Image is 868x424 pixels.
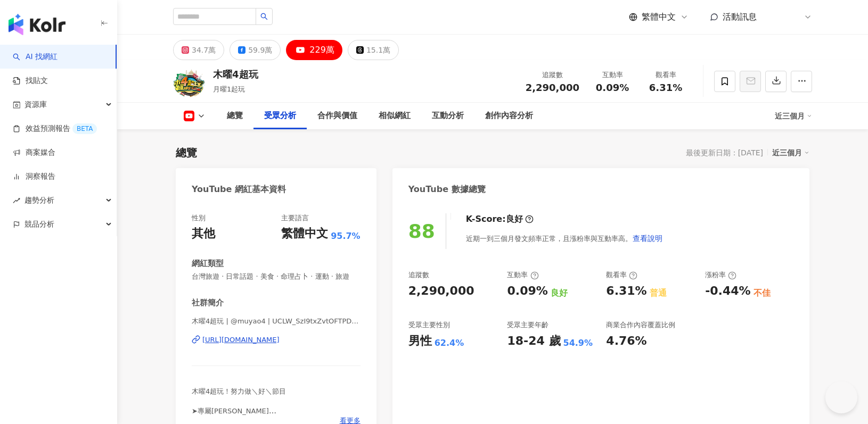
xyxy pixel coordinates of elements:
[686,148,763,157] div: 最後更新日期：[DATE]
[379,110,411,122] div: 相似網紅
[24,93,47,117] span: 資源庫
[408,320,450,330] div: 受眾主要性別
[408,184,486,195] div: YouTube 數據總覽
[526,70,579,80] div: 追蹤數
[606,320,675,330] div: 商業合作內容覆蓋比例
[596,82,629,93] span: 0.09%
[13,147,55,158] a: 商案媒合
[606,333,646,350] div: 4.76%
[563,337,593,349] div: 54.9%
[506,213,523,225] div: 良好
[408,283,474,300] div: 2,290,000
[317,110,357,122] div: 合作與價值
[507,283,547,300] div: 0.09%
[248,43,272,57] div: 59.9萬
[551,287,568,299] div: 良好
[435,337,464,349] div: 62.4%
[192,226,215,242] div: 其他
[408,220,435,242] div: 88
[264,110,296,122] div: 受眾分析
[642,11,676,23] span: 繁體中文
[281,226,328,242] div: 繁體中文
[775,107,812,124] div: 近三個月
[705,283,750,300] div: -0.44%
[432,110,464,122] div: 互動分析
[526,82,579,93] span: 2,290,000
[592,70,633,80] div: 互動率
[507,270,538,280] div: 互動率
[754,287,771,299] div: 不佳
[645,70,686,80] div: 觀看率
[705,270,736,280] div: 漲粉率
[649,82,682,93] span: 6.31%
[173,65,205,97] img: KOL Avatar
[772,146,809,160] div: 近三個月
[309,43,334,57] div: 229萬
[13,171,55,182] a: 洞察報告
[9,14,65,35] img: logo
[13,52,58,62] a: searchAI 找網紅
[192,272,361,281] span: 台灣旅遊 · 日常話題 · 美食 · 命理占卜 · 運動 · 旅遊
[192,258,224,269] div: 網紅類型
[408,333,432,350] div: 男性
[485,110,533,122] div: 創作內容分析
[825,381,857,413] iframe: Help Scout Beacon - Open
[466,213,534,225] div: K-Score :
[260,13,268,20] span: search
[213,68,258,81] div: 木曜4超玩
[192,335,361,345] a: [URL][DOMAIN_NAME]
[202,335,280,345] div: [URL][DOMAIN_NAME]
[466,228,663,249] div: 近期一到三個月發文頻率正常，且漲粉率與互動率高。
[213,85,245,93] span: 月曜1起玩
[192,213,206,223] div: 性別
[331,230,361,242] span: 95.7%
[176,145,197,160] div: 總覽
[785,11,792,23] span: 貝
[408,270,429,280] div: 追蹤數
[13,123,97,134] a: 效益預測報告BETA
[192,43,216,57] div: 34.7萬
[192,317,361,326] span: 木曜4超玩 | @muyao4 | UCLW_SzI9txZvtOFTPDswxqg
[24,212,54,236] span: 競品分析
[227,110,243,122] div: 總覽
[348,40,399,60] button: 15.1萬
[13,76,48,86] a: 找貼文
[723,12,757,22] span: 活動訊息
[507,333,560,350] div: 18-24 歲
[13,197,20,204] span: rise
[192,184,286,195] div: YouTube 網紅基本資料
[650,287,667,299] div: 普通
[606,283,646,300] div: 6.31%
[632,228,663,249] button: 查看說明
[606,270,637,280] div: 觀看率
[230,40,281,60] button: 59.9萬
[192,297,224,309] div: 社群簡介
[366,43,390,57] div: 15.1萬
[281,213,309,223] div: 主要語言
[173,40,224,60] button: 34.7萬
[507,320,548,330] div: 受眾主要年齡
[286,40,342,60] button: 229萬
[24,188,54,212] span: 趨勢分析
[633,234,662,243] span: 查看說明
